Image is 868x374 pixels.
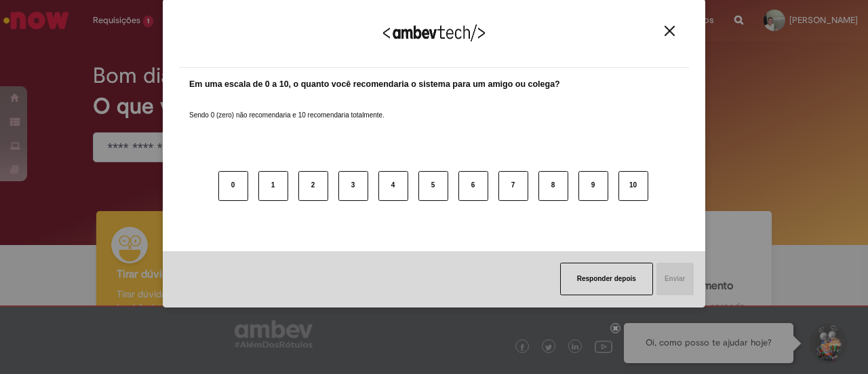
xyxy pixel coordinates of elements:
button: Close [660,25,679,37]
button: Responder depois [560,263,653,295]
button: 3 [338,171,368,201]
button: 4 [378,171,408,201]
img: Logo Ambevtech [383,24,485,41]
button: 2 [298,171,328,201]
label: Sendo 0 (zero) não recomendaria e 10 recomendaria totalmente. [189,94,384,120]
button: 6 [458,171,488,201]
button: 8 [538,171,568,201]
button: 7 [498,171,528,201]
button: 1 [258,171,288,201]
img: Close [665,26,675,36]
button: 9 [578,171,608,201]
button: 0 [218,171,248,201]
label: Em uma escala de 0 a 10, o quanto você recomendaria o sistema para um amigo ou colega? [189,78,560,91]
button: 10 [618,171,648,201]
button: 5 [418,171,448,201]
